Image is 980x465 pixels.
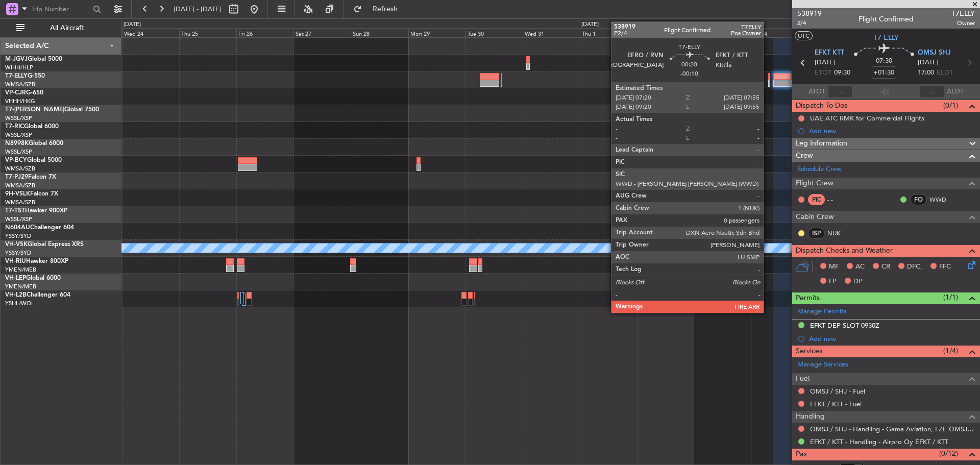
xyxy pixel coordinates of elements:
[408,28,465,37] div: Mon 29
[918,58,939,68] span: [DATE]
[810,387,865,396] a: OMSJ / SHJ - Fuel
[797,360,848,370] a: Manage Services
[581,20,599,29] div: [DATE]
[5,225,74,231] a: N604AUChallenger 604
[5,258,26,264] span: VH-RIU
[5,275,61,281] a: VH-LEPGlobal 6000
[876,56,892,66] span: 07:30
[5,215,32,223] a: WSSL/XSP
[834,68,850,78] span: 09:30
[5,140,29,146] span: N8998K
[827,229,850,238] a: NUK
[5,300,34,307] a: YSHL/WOL
[939,262,951,272] span: FFC
[293,28,351,37] div: Sat 27
[810,400,862,408] a: EFKT / KTT - Fuel
[5,182,35,189] a: WMSA/SZB
[5,292,70,298] a: VH-L2BChallenger 604
[637,28,694,37] div: Fri 2
[5,208,25,214] span: T7-TST
[796,449,807,460] span: Pax
[809,334,975,343] div: Add new
[796,292,820,304] span: Permits
[796,150,813,162] span: Crew
[797,307,847,317] a: Manage Permits
[5,140,63,146] a: N8998KGlobal 6000
[5,90,43,96] a: VP-CJRG-650
[5,56,28,62] span: M-JGVJ
[580,28,637,37] div: Thu 1
[943,346,958,356] span: (1/4)
[873,32,899,43] span: T7-ELLY
[796,346,822,357] span: Services
[5,90,26,96] span: VP-CJR
[236,28,293,37] div: Fri 26
[795,31,813,40] button: UTC
[796,411,825,423] span: Handling
[5,241,28,248] span: VH-VSK
[947,87,964,97] span: ALDT
[5,266,36,274] a: YMEN/MEB
[5,191,58,197] a: 9H-VSLKFalcon 7X
[5,97,35,105] a: VHHH/HKG
[809,127,975,135] div: Add new
[815,68,831,78] span: ETOT
[5,292,27,298] span: VH-L2B
[855,262,865,272] span: AC
[124,20,141,29] div: [DATE]
[797,19,822,28] span: 2/4
[5,107,64,113] span: T7-[PERSON_NAME]
[797,164,842,175] a: Schedule Crew
[5,249,31,257] a: YSSY/SYD
[828,86,852,98] input: --:--
[881,262,890,272] span: CR
[351,28,408,37] div: Sun 28
[5,283,36,290] a: YMEN/MEB
[349,1,410,17] button: Refresh
[918,48,951,58] span: OMSJ SHJ
[465,28,523,37] div: Tue 30
[796,211,834,223] span: Cabin Crew
[5,124,59,130] a: T7-RICGlobal 6000
[827,195,850,204] div: - -
[5,174,28,180] span: T7-PJ29
[5,56,62,62] a: M-JGVJGlobal 5000
[5,64,33,71] a: WIHH/HLP
[179,28,236,37] div: Thu 25
[796,138,847,150] span: Leg Information
[364,6,407,13] span: Refresh
[810,114,924,123] div: UAE ATC RMK for Commercial Flights
[751,28,808,37] div: Sun 4
[808,194,825,205] div: PIC
[796,100,847,112] span: Dispatch To-Dos
[853,277,863,287] span: DP
[939,448,958,459] span: (0/12)
[951,19,975,28] span: Owner
[694,28,751,37] div: Sat 3
[11,20,111,36] button: All Aircraft
[5,232,31,240] a: YSSY/SYD
[929,195,952,204] a: WWD
[5,107,99,113] a: T7-[PERSON_NAME]Global 7500
[5,157,62,163] a: VP-BCYGlobal 5000
[5,241,84,248] a: VH-VSKGlobal Express XRS
[5,208,67,214] a: T7-TSTHawker 900XP
[810,425,975,433] a: OMSJ / SHJ - Handling - Gama Aviation, FZE OMSJ / SHJ
[27,25,108,32] span: All Aircraft
[815,48,844,58] span: EFKT KTT
[797,8,822,19] span: 538919
[796,178,834,189] span: Flight Crew
[5,73,28,79] span: T7-ELLY
[829,262,839,272] span: MF
[5,199,35,206] a: WMSA/SZB
[122,28,179,37] div: Wed 24
[31,2,90,17] input: Trip Number
[5,73,45,79] a: T7-ELLYG-550
[5,114,32,122] a: WSSL/XSP
[5,148,32,156] a: WSSL/XSP
[943,100,958,111] span: (0/1)
[5,191,30,197] span: 9H-VSLK
[5,124,24,130] span: T7-RIC
[5,225,30,231] span: N604AU
[523,28,580,37] div: Wed 31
